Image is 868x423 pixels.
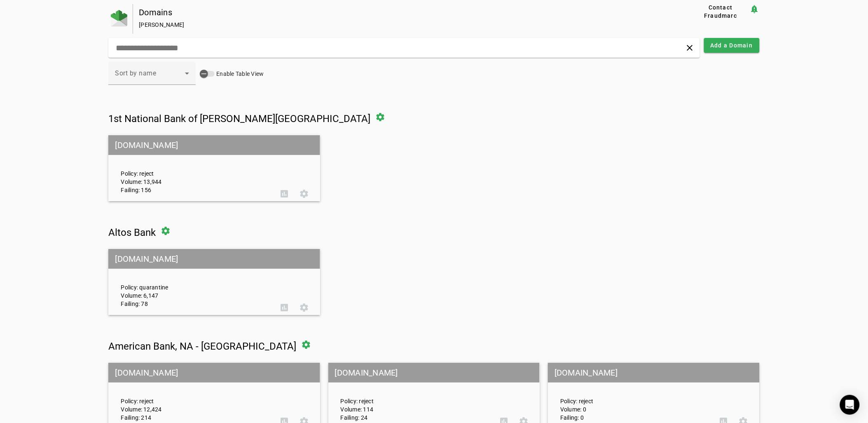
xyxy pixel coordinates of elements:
span: 1st National Bank of [PERSON_NAME][GEOGRAPHIC_DATA] [108,113,370,125]
div: Domains [139,8,665,16]
app-page-header: Domains [108,4,759,34]
div: [PERSON_NAME] [139,21,665,29]
div: Policy: reject Volume: 114 Failing: 24 [335,370,494,422]
label: Enable Table View [215,70,264,78]
button: DMARC Report [274,298,294,317]
span: Contact Fraudmarc [695,3,746,20]
span: American Bank, NA - [GEOGRAPHIC_DATA] [108,341,296,352]
span: Add a Domain [711,41,753,49]
button: Settings [294,298,314,317]
button: Contact Fraudmarc [692,4,749,19]
div: Policy: reject Volume: 12,424 Failing: 214 [115,370,274,422]
mat-grid-tile-header: [DOMAIN_NAME] [108,135,320,155]
mat-grid-tile-header: [DOMAIN_NAME] [108,363,320,383]
span: Sort by name [115,69,156,77]
div: Policy: reject Volume: 0 Failing: 0 [554,370,714,422]
button: Add a Domain [704,38,760,53]
div: Open Intercom Messenger [840,395,860,415]
mat-grid-tile-header: [DOMAIN_NAME] [548,363,759,383]
div: Policy: reject Volume: 13,944 Failing: 156 [115,143,274,194]
div: Policy: quarantine Volume: 6,147 Failing: 78 [115,256,274,308]
button: DMARC Report [274,184,294,204]
span: Altos Bank [108,227,156,238]
button: Settings [294,184,314,204]
img: Fraudmarc Logo [111,10,127,26]
mat-icon: notification_important [750,4,760,14]
mat-grid-tile-header: [DOMAIN_NAME] [328,363,540,383]
mat-grid-tile-header: [DOMAIN_NAME] [108,249,320,269]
